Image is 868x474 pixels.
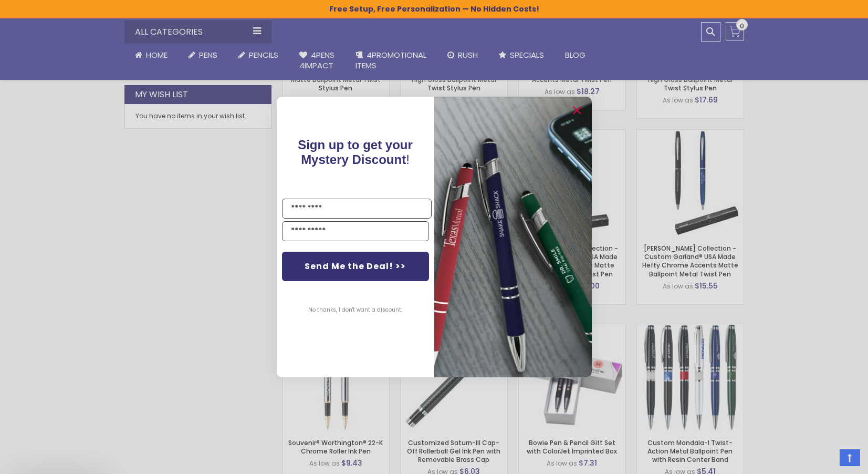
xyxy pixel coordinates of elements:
[282,252,429,281] button: Send Me the Deal! >>
[298,138,413,167] span: Sign up to get your Mystery Discount
[434,97,592,377] img: pop-up-image
[298,138,413,167] span: !
[303,297,407,323] button: No thanks, I don't want a discount.
[569,102,585,119] button: Close dialog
